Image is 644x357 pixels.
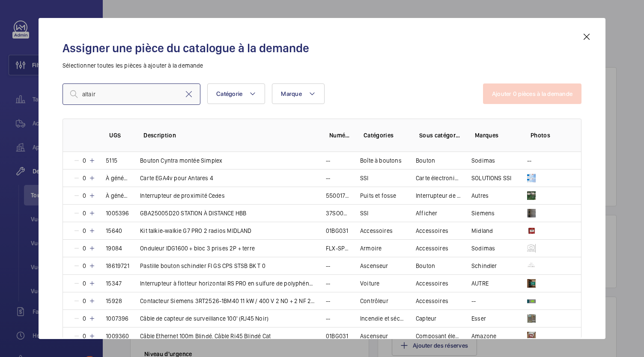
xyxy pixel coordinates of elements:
[63,62,203,69] font: Sélectionner toutes les pièces à ajouter à la demande
[106,245,122,252] font: 19084
[527,157,531,164] font: --
[106,157,117,164] font: 5115
[326,262,330,269] font: --
[83,192,86,199] font: 0
[527,297,536,305] img: CwGIYTw3kYTzD5kXbPCZmNOva5_kwfJnUwA_TRxV_ZFHNk4i.png
[471,333,496,339] font: Amazone
[63,83,200,105] input: Trouver une pièce
[83,280,86,287] font: 0
[140,262,265,269] font: Pastille bouton schindler FI GS CPS STSB BK T 0
[326,333,348,339] font: 01BG031
[527,262,536,270] img: lZzwx2qEU4_cUztSVACQUlJFolB9h6iXXrgbfLzBGM78b7SA.png
[416,245,448,252] font: Accessoires
[140,192,225,199] font: Interrupteur de proximité Cedes
[419,132,464,139] font: Sous catégories
[109,132,121,139] font: UGS
[326,245,363,252] font: FLX-SP-03-FR
[360,262,388,269] font: Ascenseur
[360,210,369,217] font: SSI
[471,192,489,199] font: Autres
[106,227,122,234] font: 15640
[83,175,86,181] font: 0
[360,297,388,304] font: Contrôleur
[106,210,129,217] font: 1005396
[416,297,448,304] font: Accessoires
[143,132,176,139] font: Description
[140,297,331,304] font: Contacteur Siemens 3RT2526-1BM40 11 kW / 400 V 2 NO + 2 NF 220 V CC
[360,157,402,164] font: Boîte à boutons
[527,226,536,235] img: lp2OisyeCbJwo-60mME7ztTr5244bmJFtVUKXe5ZODl_T8-m.png
[471,280,489,287] font: AUTRE
[471,262,497,269] font: Schindler
[140,280,483,287] font: Interrupteur à flotteur horizontal RS PRO en sulfure de polyphénylène, flotteur, câble de 1 m, NO...
[416,175,465,181] font: Carte électronique
[326,210,371,217] font: 37SO020E00034
[416,315,436,322] font: Capteur
[106,175,131,181] font: À générer
[83,245,86,252] font: 0
[83,297,86,304] font: 0
[527,279,536,288] img: 0OYZb-DEZ-JFU54MRkKZL05GVhC6gI4CptAvIdsufIRy_a_X.jpeg
[527,244,536,253] img: mgKNnLUo32YisrdXDPXwnmHuC0uVg7sd9j77u0g5nYnLw-oI.png
[360,175,369,181] font: SSI
[83,315,86,322] font: 0
[140,210,246,217] font: GBA25005D20 STATION À DISTANCE HBB
[360,227,393,234] font: Accessoires
[140,157,222,164] font: Bouton Cyntra montée Simplex
[416,333,474,339] font: Composant électrique
[492,90,572,97] font: Ajouter 0 pièces à la demande
[416,192,483,199] font: Interrupteur de proximité
[416,262,435,269] font: Bouton
[216,90,242,97] font: Catégorie
[272,83,325,104] button: Marque
[140,333,271,339] font: Câble Ethernet 100m Blindé, Câble Rj45 Blindé Cat
[360,245,382,252] font: Armoire
[326,157,330,164] font: --
[106,192,131,199] font: À générer
[140,227,251,234] font: Kit talkie-walkie G7 PRO 2 radios MIDLAND
[140,245,255,252] font: Onduleur IDG1600 + bloc 3 prises 2P + terre
[140,175,213,181] font: Carte EGA4v pour Antares 4
[471,245,495,252] font: Sodimas
[106,262,129,269] font: 18619721
[416,227,448,234] font: Accessoires
[360,280,379,287] font: Voiture
[326,175,330,181] font: --
[360,333,388,339] font: Ascenseur
[106,333,129,339] font: 1009360
[326,315,330,322] font: --
[63,41,309,55] font: Assigner une pièce du catalogue à la demande
[326,227,348,234] font: 01BG031
[360,315,412,322] font: Incendie et sécurité
[471,315,486,322] font: Esser
[83,333,86,339] font: 0
[281,90,302,97] font: Marque
[471,210,495,217] font: Siemens
[364,132,394,139] font: Catégories
[83,210,86,217] font: 0
[360,192,397,199] font: Puits et fosse
[326,280,330,287] font: --
[471,227,493,234] font: Midland
[527,174,536,182] img: h5x10ULADlsA1yaUOYunJS58DCfrw_-8POneLOgbBMLW8NwF.jpeg
[83,227,86,234] font: 0
[207,83,265,104] button: Catégorie
[527,332,536,340] img: mPvv-snU49L8OcwiRLesWEkxcCeo6okCgQK-5M03PlQ64j0w.jpeg
[106,280,122,287] font: 15347
[471,157,495,164] font: Sodimas
[329,132,427,139] font: Numéro de pièce du fabricant (NPP)
[106,315,128,322] font: 1007396
[416,280,448,287] font: Accessoires
[531,132,550,139] font: Photos
[83,262,86,269] font: 0
[416,210,437,217] font: Afficher
[471,175,511,181] font: SOLUTIONS SSI
[326,297,330,304] font: --
[416,157,435,164] font: Bouton
[326,192,430,199] font: 55001709 - [GEOGRAPHIC_DATA]-RPAD4
[471,297,476,304] font: --
[106,297,122,304] font: 15928
[483,83,581,104] button: Ajouter 0 pièces à la demande
[527,314,536,323] img: 8YPkI3GqdykpOB3NEwC5K6Pz9pbjJobZOvXGd017f5owuix5.png
[527,191,536,200] img: nmNIxDtaUEXldlj2ZCwtJ1R9MoKhRl_KSTzmUh8DnydPH9Bs.png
